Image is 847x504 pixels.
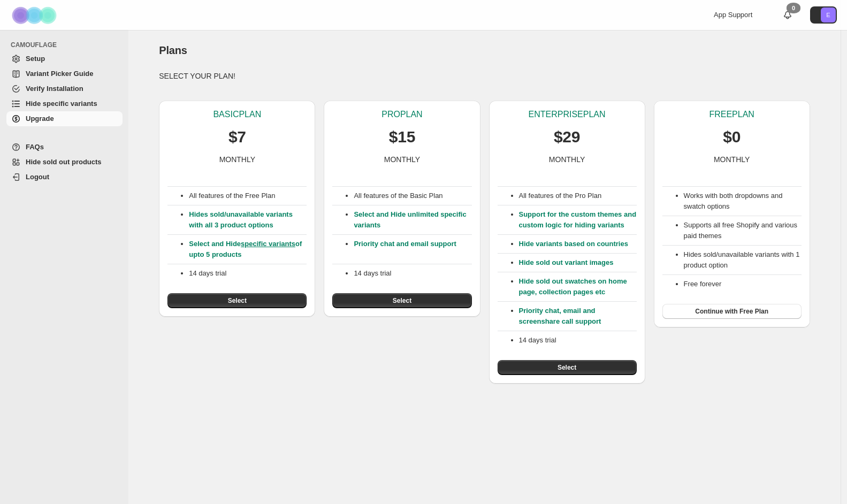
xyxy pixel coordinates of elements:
[26,100,97,108] span: Hide specific variants
[519,257,637,268] p: Hide sold out variant images
[6,111,123,126] a: Upgrade
[26,173,49,181] span: Logout
[189,239,307,260] p: Select and Hide of upto 5 products
[714,154,750,165] p: MONTHLY
[11,41,123,49] span: CAMOUFLAGE
[684,249,802,271] li: Hides sold/unavailable variants with 1 product option
[519,239,637,249] p: Hide variants based on countries
[529,109,606,120] p: ENTERPRISE PLAN
[354,268,471,279] p: 14 days trial
[228,296,247,305] span: Select
[393,296,411,305] span: Select
[498,360,637,375] button: Select
[714,11,752,19] span: App Support
[519,335,637,346] p: 14 days trial
[332,293,471,308] button: Select
[519,190,637,201] p: All features of the Pro Plan
[684,220,802,241] li: Supports all free Shopify and various paid themes
[189,209,307,231] p: Hides sold/unavailable variants with all 3 product options
[228,126,246,148] p: $7
[684,190,802,212] li: Works with both dropdowns and swatch options
[189,268,307,279] p: 14 days trial
[26,143,44,151] span: FAQs
[519,209,637,231] p: Support for the custom themes and custom logic for hiding variants
[695,307,768,316] span: Continue with Free Plan
[519,306,637,327] p: Priority chat, email and screenshare call support
[709,109,754,120] p: FREE PLAN
[6,51,123,66] a: Setup
[26,158,102,166] span: Hide sold out products
[384,154,420,165] p: MONTHLY
[787,3,800,13] div: 0
[662,304,802,319] button: Continue with Free Plan
[167,293,307,308] button: Select
[26,55,45,63] span: Setup
[159,71,810,81] p: SELECT YOUR PLAN!
[558,363,576,372] span: Select
[821,7,836,22] span: Avatar with initials E
[241,240,295,248] a: specific variants
[381,109,422,120] p: PRO PLAN
[6,96,123,111] a: Hide specific variants
[26,114,54,123] span: Upgrade
[6,81,123,96] a: Verify Installation
[549,154,585,165] p: MONTHLY
[684,279,802,289] li: Free forever
[723,126,741,148] p: $0
[826,12,830,18] text: E
[189,190,307,201] p: All features of the Free Plan
[554,126,580,148] p: $29
[159,44,187,56] span: Plans
[6,140,123,155] a: FAQs
[354,209,471,231] p: Select and Hide unlimited specific variants
[6,170,123,185] a: Logout
[219,154,255,165] p: MONTHLY
[519,276,637,297] p: Hide sold out swatches on home page, collection pages etc
[354,239,471,260] p: Priority chat and email support
[26,70,93,78] span: Variant Picker Guide
[354,190,471,201] p: All features of the Basic Plan
[810,6,837,24] button: Avatar with initials E
[9,1,62,30] img: Camouflage
[26,85,83,93] span: Verify Installation
[6,155,123,170] a: Hide sold out products
[389,126,415,148] p: $15
[6,66,123,81] a: Variant Picker Guide
[213,109,261,120] p: BASIC PLAN
[782,10,793,20] a: 0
